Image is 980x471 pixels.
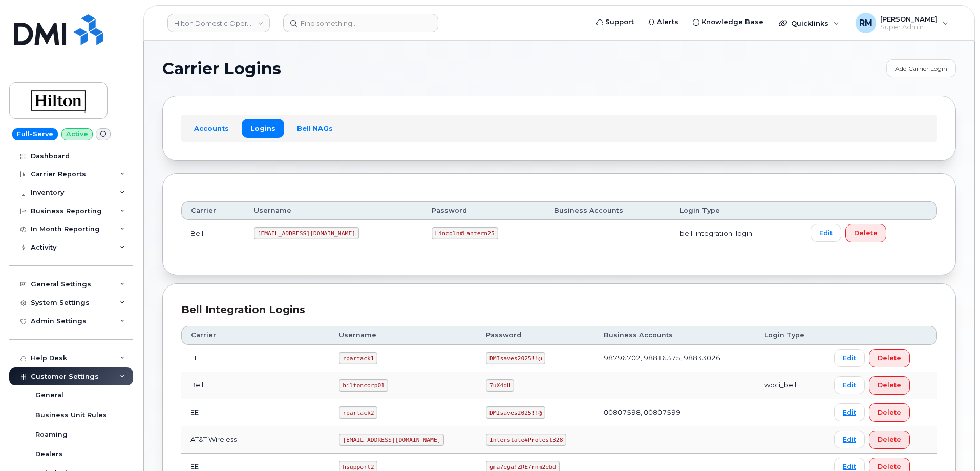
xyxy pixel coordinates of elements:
[432,227,498,239] code: Lincoln#Lantern25
[878,353,901,363] span: Delete
[181,220,245,247] td: Bell
[854,228,878,238] span: Delete
[878,407,901,417] span: Delete
[288,119,342,137] a: Bell NAGs
[594,326,755,344] th: Business Accounts
[755,372,825,399] td: wpci_bell
[811,224,841,242] a: Edit
[594,345,755,372] td: 98796702, 98816375, 98833026
[422,201,545,220] th: Password
[162,61,281,76] span: Carrier Logins
[878,380,901,390] span: Delete
[878,435,901,444] span: Delete
[339,434,444,446] code: [EMAIL_ADDRESS][DOMAIN_NAME]
[181,372,330,399] td: Bell
[671,220,801,247] td: bell_integration_login
[886,59,956,77] a: Add Carrier Login
[834,431,865,448] a: Edit
[339,406,377,419] code: rpartack2
[185,119,238,137] a: Accounts
[486,406,545,419] code: DMIsaves2025!!@
[477,326,594,344] th: Password
[834,349,865,367] a: Edit
[245,201,422,220] th: Username
[755,326,825,344] th: Login Type
[181,399,330,426] td: EE
[254,227,359,239] code: [EMAIL_ADDRESS][DOMAIN_NAME]
[834,376,865,394] a: Edit
[181,426,330,454] td: AT&T Wireless
[935,426,972,463] iframe: Messenger Launcher
[834,403,865,421] a: Edit
[845,224,886,242] button: Delete
[339,379,388,392] code: hiltoncorp01
[869,349,910,367] button: Delete
[486,352,545,364] code: DMIsaves2025!!@
[242,119,284,137] a: Logins
[486,434,566,446] code: Interstate#Protest328
[869,376,910,395] button: Delete
[869,431,910,449] button: Delete
[869,403,910,422] button: Delete
[594,399,755,426] td: 00807598, 00807599
[181,326,330,344] th: Carrier
[181,345,330,372] td: EE
[339,352,377,364] code: rpartack1
[330,326,477,344] th: Username
[181,302,937,317] div: Bell Integration Logins
[671,201,801,220] th: Login Type
[545,201,671,220] th: Business Accounts
[181,201,245,220] th: Carrier
[486,379,514,392] code: 7uX4dH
